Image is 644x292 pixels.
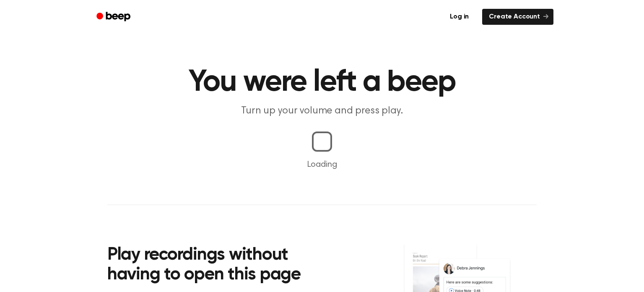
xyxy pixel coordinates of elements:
[10,158,634,171] p: Loading
[107,67,537,97] h1: You were left a beep
[161,104,483,118] p: Turn up your volume and press play.
[441,7,477,26] a: Log in
[91,9,138,25] a: Beep
[482,9,553,25] a: Create Account
[107,245,333,285] h2: Play recordings without having to open this page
